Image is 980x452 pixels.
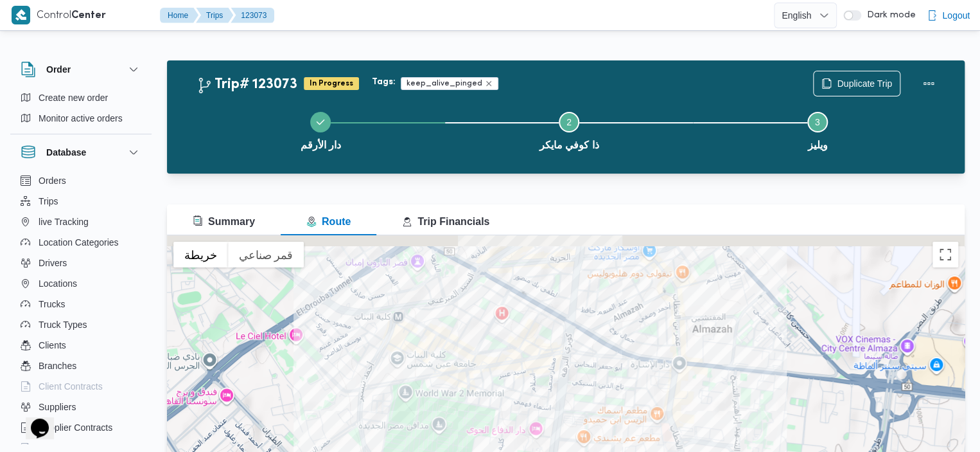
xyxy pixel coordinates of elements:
[15,376,146,397] button: Client Contracts
[15,417,146,438] button: Supplier Contracts
[15,294,146,314] button: Trucks
[39,173,66,188] span: Orders
[315,117,326,127] svg: Step 1 is complete
[922,3,975,28] button: Logout
[445,96,694,163] button: ذا كوفي مايكر
[39,90,108,105] span: Create new order
[15,170,146,191] button: Orders
[306,216,351,227] span: Route
[15,397,146,417] button: Suppliers
[21,145,141,160] button: Database
[197,96,445,163] button: دار الأرقم
[15,108,146,129] button: Monitor active orders
[196,8,233,23] button: Trips
[39,111,123,126] span: Monitor active orders
[15,191,146,212] button: Trips
[15,314,146,335] button: Truck Types
[301,138,341,153] span: دار الأرقم
[71,11,106,21] b: Center
[539,138,599,153] span: ذا كوفي مايكر
[942,8,970,23] span: Logout
[304,77,359,90] span: In Progress
[15,212,146,232] button: live Tracking
[861,10,915,21] span: Dark mode
[39,194,58,209] span: Trips
[193,216,255,227] span: Summary
[39,317,87,332] span: Truck Types
[401,77,498,90] span: keep_alive_pinged
[15,335,146,356] button: Clients
[160,8,198,23] button: Home
[39,255,67,271] span: Drivers
[310,80,353,87] b: In Progress
[15,253,146,273] button: Drivers
[693,96,941,163] button: ويليز
[39,338,66,353] span: Clients
[39,276,77,291] span: Locations
[39,420,112,435] span: Supplier Contracts
[407,78,482,89] span: keep_alive_pinged
[46,145,86,160] h3: Database
[932,242,958,267] button: تبديل إلى العرض ملء الشاشة
[566,117,572,127] span: 2
[916,71,941,96] button: Actions
[15,87,146,108] button: Create new order
[228,242,304,267] button: عرض صور القمر الصناعي
[39,235,119,250] span: Location Categories
[15,273,146,294] button: Locations
[46,62,71,77] h3: Order
[813,71,900,96] button: Duplicate Trip
[39,296,65,312] span: Trucks
[372,77,396,87] b: Tags:
[39,214,89,230] span: live Tracking
[837,76,892,91] span: Duplicate Trip
[15,232,146,253] button: Location Categories
[197,77,297,93] h2: Trip# 123073
[10,87,152,134] div: Order
[12,6,30,24] img: X8yXhbKr1z7QwAAAABJRU5ErkJggg==
[402,216,489,227] span: Trip Financials
[807,138,827,153] span: ويليز
[815,117,820,127] span: 3
[485,80,493,87] button: Remove trip tag
[21,62,141,77] button: Order
[13,401,54,439] iframe: chat widget
[231,8,274,23] button: 123073
[39,399,76,415] span: Suppliers
[39,379,103,394] span: Client Contracts
[15,356,146,376] button: Branches
[10,170,152,449] div: Database
[39,358,76,374] span: Branches
[173,242,228,267] button: عرض خريطة الشارع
